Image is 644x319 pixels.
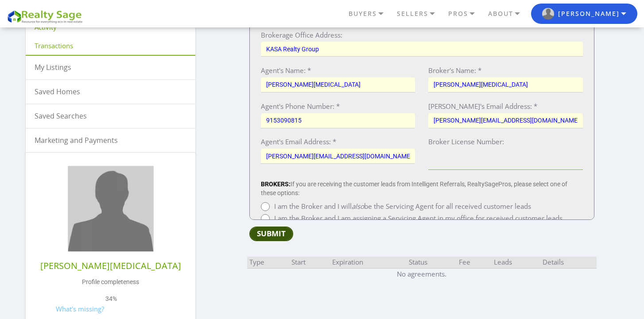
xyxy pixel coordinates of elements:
[330,257,407,268] th: Expiration
[407,257,457,268] th: Status
[105,295,117,304] span: 34%
[446,6,486,21] a: PROS
[346,6,395,21] a: BUYERS
[249,227,293,241] input: Submit
[26,80,195,104] a: Saved Homes
[457,257,491,268] th: Fee
[39,261,182,271] h6: [PERSON_NAME][MEDICAL_DATA]
[261,67,311,74] label: Agent's Name: *
[289,257,330,268] th: Start
[531,4,637,24] button: RS user logo [PERSON_NAME]
[261,138,336,145] label: Agent's Email Address: *
[486,6,531,21] a: ABOUT
[247,257,290,268] th: Type
[542,8,554,20] img: RS user logo
[261,214,270,223] input: I am the Broker and I am assigning a Servicing Agent in my office for received customer leads
[540,257,596,268] th: Details
[274,215,563,222] span: I am the Broker and I am assigning a Servicing Agent in my office for received customer leads
[261,32,342,38] label: Brokerage Office Address:
[7,9,86,24] img: REALTY SAGE
[261,202,270,211] input: I am the Broker and I willalsobe the Servicing Agent for all received customer leads
[26,37,195,55] a: Transactions
[26,18,195,36] a: Activity
[274,203,531,210] span: I am the Broker and I will be the Servicing Agent for all received customer leads
[428,138,504,145] label: Broker License Number:
[261,103,340,110] label: Agent's Phone Number: *
[261,180,583,197] p: If you are receiving the customer leads from Intelligent Referrals, RealtySagePros, please select...
[395,6,446,21] a: SELLERS
[26,129,195,152] a: Marketing and Payments
[352,202,364,211] i: also
[428,103,537,110] label: [PERSON_NAME]'s Email Address: *
[428,67,481,74] label: Broker's Name: *
[492,257,541,268] th: Leads
[247,268,597,280] td: No agreements.
[39,278,182,287] p: Profile completeness
[261,181,291,188] b: BROKERS:
[26,56,195,79] a: My Listings
[56,304,104,313] a: What's missing?
[26,104,195,128] a: Saved Searches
